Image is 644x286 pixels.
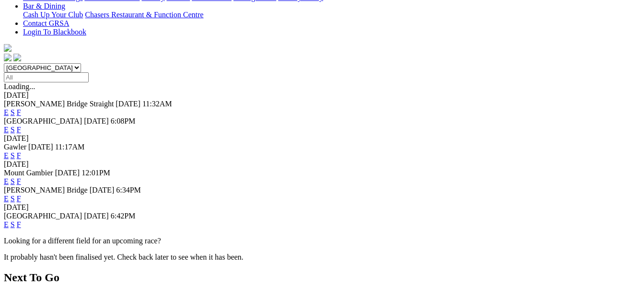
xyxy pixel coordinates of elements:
a: S [11,126,15,134]
div: [DATE] [4,160,640,169]
span: 11:17AM [55,143,85,151]
span: 6:42PM [111,212,136,220]
a: Login To Blackbook [23,28,86,36]
a: E [4,126,9,134]
span: [DATE] [28,143,53,151]
a: Chasers Restaurant & Function Centre [85,11,203,19]
h2: Next To Go [4,271,640,284]
img: facebook.svg [4,54,12,61]
a: F [17,194,21,203]
span: [DATE] [84,117,109,125]
a: F [17,126,21,134]
a: S [11,220,15,229]
a: E [4,194,9,203]
partial: It probably hasn't been finalised yet. Check back later to see when it has been. [4,253,244,261]
a: E [4,177,9,185]
a: Cash Up Your Club [23,11,83,19]
div: [DATE] [4,91,640,100]
a: F [17,108,21,116]
span: 11:32AM [142,100,172,108]
span: [DATE] [90,186,115,194]
div: [DATE] [4,134,640,143]
span: Gawler [4,143,26,151]
span: 12:01PM [82,169,110,177]
img: twitter.svg [13,54,21,61]
p: Looking for a different field for an upcoming race? [4,237,640,245]
span: [PERSON_NAME] Bridge [4,186,88,194]
a: S [11,151,15,160]
span: Loading... [4,82,35,91]
span: 6:08PM [111,117,136,125]
a: E [4,151,9,160]
a: E [4,220,9,229]
span: [DATE] [55,169,80,177]
a: F [17,177,21,185]
span: 6:34PM [116,186,141,194]
img: logo-grsa-white.png [4,44,12,52]
span: [DATE] [116,100,141,108]
span: [GEOGRAPHIC_DATA] [4,212,82,220]
span: [DATE] [84,212,109,220]
a: S [11,177,15,185]
span: [GEOGRAPHIC_DATA] [4,117,82,125]
a: S [11,194,15,203]
a: E [4,108,9,116]
a: S [11,108,15,116]
a: Contact GRSA [23,19,69,27]
a: F [17,151,21,160]
div: Bar & Dining [23,11,640,19]
input: Select date [4,72,89,82]
div: [DATE] [4,203,640,212]
a: Bar & Dining [23,2,65,10]
span: [PERSON_NAME] Bridge Straight [4,100,114,108]
span: Mount Gambier [4,169,53,177]
a: F [17,220,21,229]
